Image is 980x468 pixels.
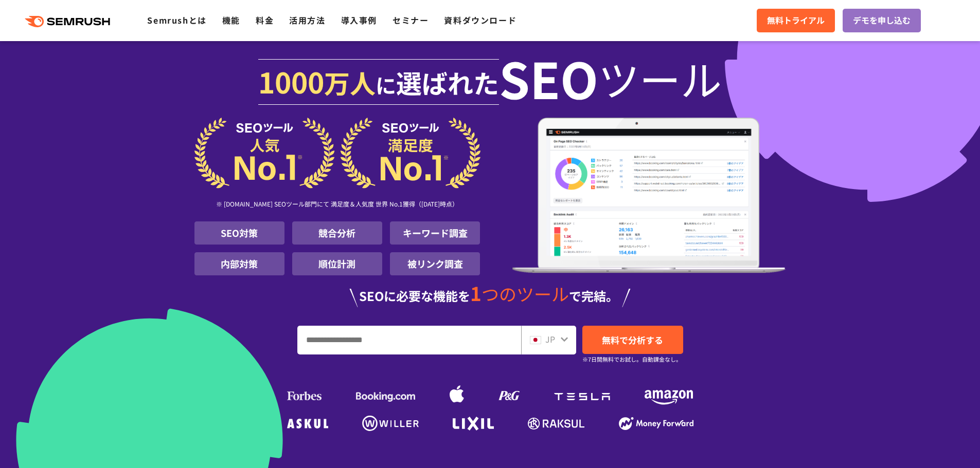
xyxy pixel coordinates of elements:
span: 無料で分析する [602,333,663,346]
div: ※ [DOMAIN_NAME] SEOツール部門にて 満足度＆人気度 世界 No.1獲得（[DATE]時点） [194,189,480,221]
li: 被リンク調査 [390,252,480,275]
a: デモを申し込む [843,9,921,32]
span: SEO [499,58,598,99]
li: 順位計測 [292,252,382,275]
a: Semrushとは [147,14,206,26]
span: 1 [470,279,482,307]
span: JP [545,333,555,345]
a: 料金 [256,14,274,26]
small: ※7日間無料でお試し。自動課金なし。 [582,354,682,364]
input: URL、キーワードを入力してください [298,326,521,354]
span: 無料トライアル [767,14,825,27]
span: 万人 [324,64,376,101]
span: に [376,70,396,100]
span: ツール [598,58,722,99]
li: 競合分析 [292,221,382,245]
a: セミナー [393,14,429,26]
span: デモを申し込む [853,14,911,27]
a: 無料トライアル [757,9,835,32]
li: SEO対策 [194,221,284,245]
a: 活用方法 [289,14,325,26]
li: 内部対策 [194,252,284,275]
span: 1000 [258,61,324,102]
a: 機能 [222,14,240,26]
a: 無料で分析する [582,326,683,354]
div: SEOに必要な機能を [194,284,786,307]
span: つのツール [482,281,569,306]
a: 導入事例 [341,14,377,26]
a: 資料ダウンロード [444,14,516,26]
li: キーワード調査 [390,221,480,245]
span: で完結。 [569,287,618,305]
span: 選ばれた [396,64,499,101]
